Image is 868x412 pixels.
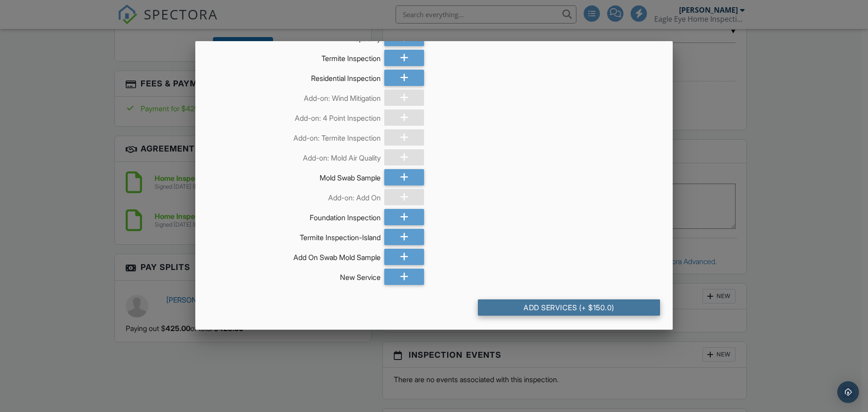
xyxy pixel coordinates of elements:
div: Add Services (+ $150.0) [478,299,660,316]
div: New Service [208,269,381,282]
div: Add-on: Wind Mitigation [208,90,381,103]
div: Termite Inspection-Island [208,229,381,242]
div: Mold Swab Sample [208,169,381,183]
div: Termite Inspection [208,50,381,63]
div: Foundation Inspection [208,209,381,223]
div: Add-on: Mold Air Quality [208,149,381,163]
div: Add-on: Add On [208,189,381,203]
div: Add-on: 4 Point Inspection [208,109,381,123]
div: Add On Swab Mold Sample [208,249,381,262]
div: Add-on: Termite Inspection [208,129,381,143]
div: Open Intercom Messenger [837,381,859,403]
div: Residential Inspection [208,70,381,83]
